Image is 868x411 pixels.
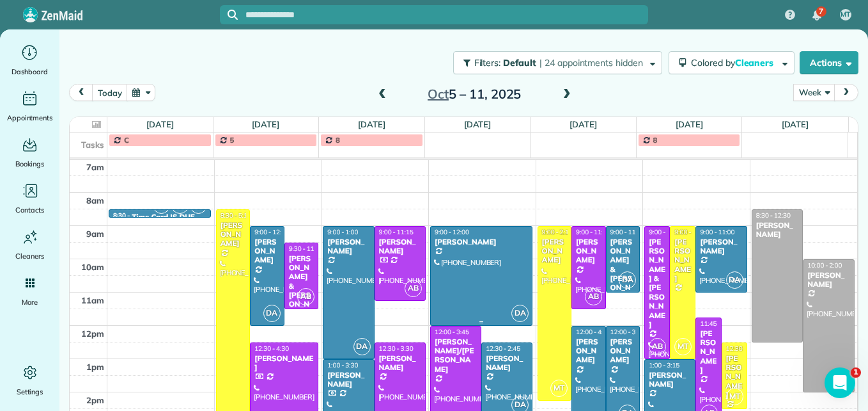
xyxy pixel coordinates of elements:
span: Default [503,57,537,68]
span: 12:00 - 3:45 [435,328,469,336]
div: [PERSON_NAME] [327,238,370,256]
span: 12:30 - 3:30 [379,344,414,353]
span: 9:00 - 11:15 [379,228,414,236]
span: Appointments [7,111,53,124]
div: [PERSON_NAME] [378,354,422,373]
span: 2pm [86,395,104,405]
span: 9:00 - 1:00 [327,228,358,236]
div: [PERSON_NAME] [485,354,529,373]
span: Cleaners [735,57,776,68]
div: [PERSON_NAME] [699,238,743,256]
span: 1 [851,367,861,378]
div: [PERSON_NAME] & [PERSON_NAME] [610,238,637,302]
span: MT [841,10,851,20]
span: 10:00 - 2:00 [807,261,842,270]
button: Week [793,84,835,101]
span: 8 [653,135,657,145]
span: 8:30 - 12:30 [756,211,791,220]
div: [PERSON_NAME] [220,221,247,248]
a: [DATE] [676,119,703,129]
span: 7am [86,162,104,172]
span: 9:00 - 1:00 [674,228,705,236]
a: Settings [5,362,54,398]
span: DA [263,305,281,322]
div: [PERSON_NAME] [575,337,602,365]
span: Dashboard [12,65,48,78]
span: 12:00 - 4:00 [576,328,610,336]
a: Bookings [5,134,54,170]
a: [DATE] [570,119,597,129]
a: Filters: Default | 24 appointments hidden [447,51,662,74]
span: Contacts [15,204,44,216]
div: [PERSON_NAME] & [PERSON_NAME] [648,238,666,330]
a: [DATE] [358,119,385,129]
span: 11:45 - 3:00 [700,319,734,328]
div: [PERSON_NAME] & [PERSON_NAME] [288,254,315,319]
span: AB [649,338,666,355]
button: prev [69,84,93,101]
span: AB [297,288,314,305]
span: 1:00 - 3:30 [327,361,358,369]
div: [PERSON_NAME] [699,329,717,375]
span: 9:00 - 12:00 [435,228,469,236]
span: DA [511,305,529,322]
button: today [92,84,127,101]
span: Bookings [15,157,45,170]
span: DA [726,271,743,289]
div: [PERSON_NAME] [725,354,743,400]
span: 8 [336,135,340,145]
span: C [124,135,129,145]
button: Colored byCleaners [669,51,794,74]
span: 12:30 - 2:30 [726,344,761,353]
span: Oct [428,86,449,102]
span: 9:00 - 11:00 [700,228,734,236]
span: 9:00 - 1:00 [649,228,679,236]
a: [DATE] [782,119,809,129]
div: [PERSON_NAME] [648,371,692,389]
span: 8am [86,195,104,205]
span: MT [726,388,743,405]
div: [PERSON_NAME] [674,238,692,284]
span: 1pm [86,362,104,372]
span: 5 [229,135,234,145]
span: MT [674,338,692,355]
span: 7 [819,6,823,17]
a: [DATE] [146,119,174,129]
div: [PERSON_NAME] [327,371,370,389]
div: [PERSON_NAME] [254,238,281,265]
div: [PERSON_NAME] [575,238,602,265]
span: 10am [81,262,104,272]
span: 9am [86,229,104,239]
iframe: Intercom live chat [825,367,855,398]
span: 12:00 - 3:00 [610,328,645,336]
div: [PERSON_NAME] [434,238,529,246]
span: Cleaners [15,250,44,262]
span: 9:00 - 12:00 [254,228,289,236]
span: Filters: [474,57,501,68]
button: Focus search [220,10,238,20]
a: Cleaners [5,227,54,262]
span: 9:00 - 2:15 [542,228,573,236]
div: [PERSON_NAME] [541,238,568,265]
span: Colored by [691,57,778,68]
a: Dashboard [5,42,54,78]
span: MT [550,380,568,397]
div: [PERSON_NAME]/[PERSON_NAME] [434,337,477,375]
h2: 5 – 11, 2025 [394,87,554,101]
div: [PERSON_NAME] [378,238,422,256]
span: AB [585,288,602,305]
button: Actions [800,51,858,74]
span: 1:00 - 3:15 [649,361,679,369]
button: next [834,84,858,101]
span: 8:30 - 5:15 [221,211,251,220]
div: 7 unread notifications [803,1,830,29]
div: [PERSON_NAME] [756,221,800,239]
span: 12:30 - 4:30 [254,344,289,353]
a: Appointments [5,88,54,124]
span: DA [353,338,371,355]
a: Contacts [5,181,54,216]
a: [DATE] [252,119,279,129]
div: [PERSON_NAME] [610,337,637,365]
span: 9:00 - 11:30 [576,228,610,236]
div: Time Card IS DUE [132,213,194,222]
